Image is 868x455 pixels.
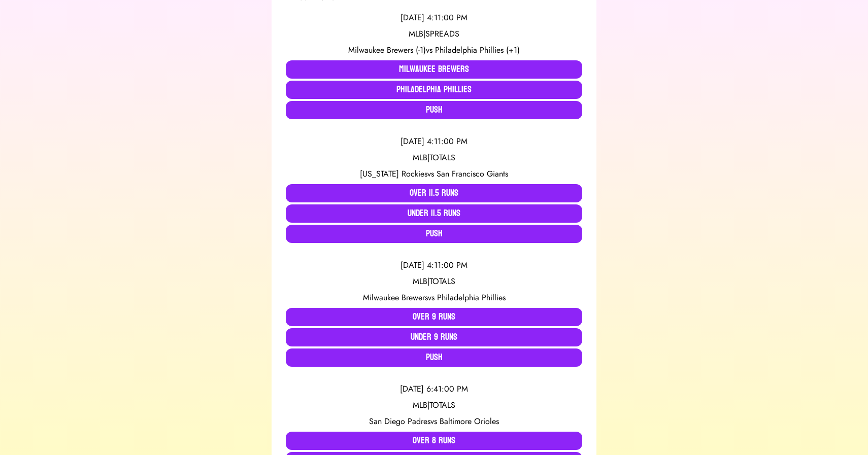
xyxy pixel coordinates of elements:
span: Milwaukee Brewers (-1) [348,44,426,56]
div: vs [286,415,582,428]
button: Push [286,225,582,243]
div: MLB | SPREADS [286,28,582,40]
span: Philadelphia Phillies [437,292,506,303]
div: MLB | TOTALS [286,152,582,164]
div: vs [286,292,582,304]
span: Philadelphia Phillies (+1) [435,44,520,56]
button: Push [286,348,582,367]
div: [DATE] 4:11:00 PM [286,135,582,148]
button: Philadelphia Phillies [286,81,582,99]
span: Milwaukee Brewers [363,292,428,303]
div: [DATE] 4:11:00 PM [286,12,582,24]
span: [US_STATE] Rockies [360,168,427,180]
div: MLB | TOTALS [286,399,582,411]
button: Under 9 Runs [286,328,582,346]
span: Baltimore Orioles [440,415,499,427]
button: Over 8 Runs [286,432,582,450]
span: San Diego Padres [369,415,430,427]
button: Under 11.5 Runs [286,204,582,223]
div: [DATE] 4:11:00 PM [286,259,582,271]
button: Over 11.5 Runs [286,184,582,202]
button: Push [286,101,582,119]
button: Over 9 Runs [286,308,582,326]
button: Milwaukee Brewers [286,60,582,79]
span: San Francisco Giants [437,168,508,180]
div: vs [286,168,582,180]
div: MLB | TOTALS [286,275,582,288]
div: vs [286,44,582,56]
div: [DATE] 6:41:00 PM [286,383,582,395]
